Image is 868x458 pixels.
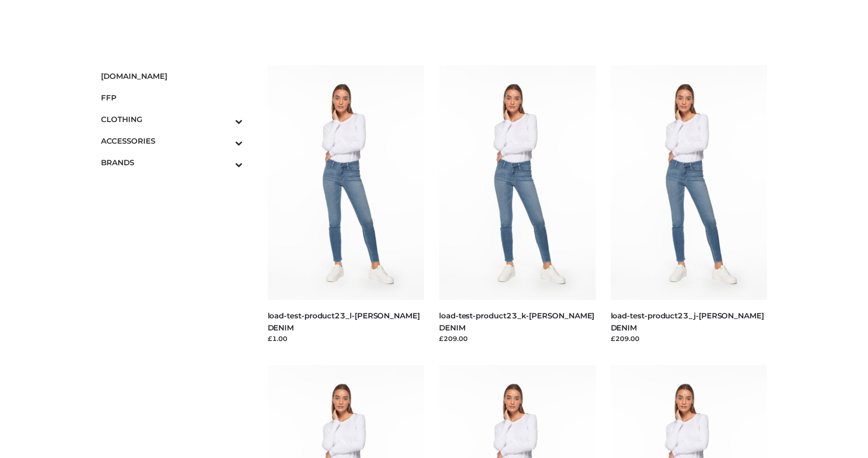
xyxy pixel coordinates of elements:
[268,333,424,343] div: £1.00
[101,108,243,130] a: CLOTHINGToggle Submenu
[101,130,243,152] a: ACCESSORIESToggle Submenu
[207,152,243,173] button: Toggle Submenu
[101,152,243,173] a: BRANDSToggle Submenu
[207,108,243,130] button: Toggle Submenu
[101,135,243,147] span: ACCESSORIES
[207,130,243,152] button: Toggle Submenu
[101,70,243,82] span: [DOMAIN_NAME]
[439,333,596,343] div: £209.00
[611,333,768,343] div: £209.00
[101,113,243,125] span: CLOTHING
[101,92,243,103] span: FFP
[439,311,594,332] a: load-test-product23_k-[PERSON_NAME] DENIM
[268,311,420,332] a: load-test-product23_l-[PERSON_NAME] DENIM
[101,157,243,168] span: BRANDS
[101,87,243,108] a: FFP
[611,311,764,332] a: load-test-product23_j-[PERSON_NAME] DENIM
[101,65,243,87] a: [DOMAIN_NAME]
